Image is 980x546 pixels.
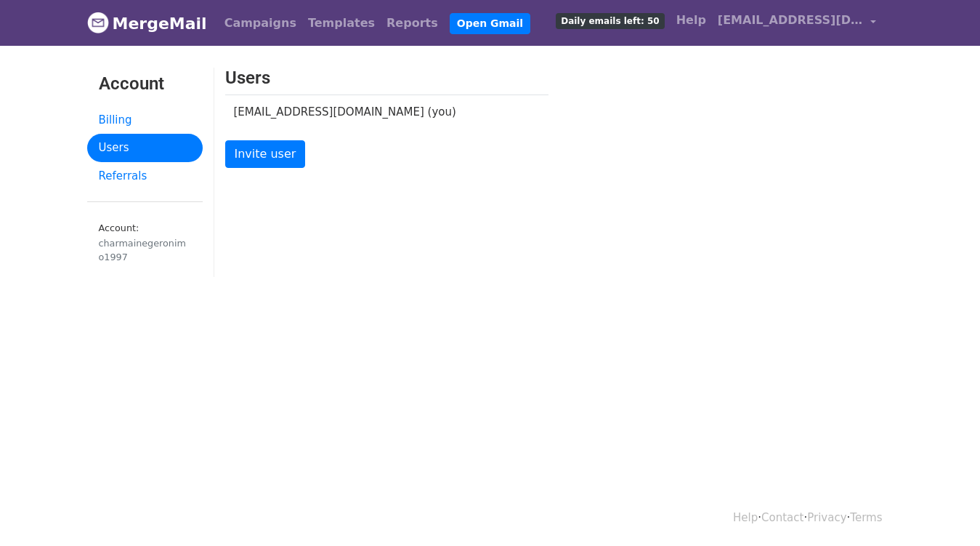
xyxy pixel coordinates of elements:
[733,511,758,524] a: Help
[850,511,882,524] a: Terms
[99,236,191,264] div: charmainegeronimo1997
[381,9,444,38] a: Reports
[302,9,381,38] a: Templates
[99,73,191,95] h3: Account
[807,511,846,524] a: Privacy
[87,12,109,33] img: MergeMail logo
[671,6,712,35] a: Help
[219,9,302,38] a: Campaigns
[87,8,207,39] a: MergeMail
[712,6,882,40] a: [EMAIL_ADDRESS][DOMAIN_NAME]
[225,68,548,89] h3: Users
[550,6,670,35] a: Daily emails left: 50
[450,13,530,34] a: Open Gmail
[87,162,203,190] a: Referrals
[225,140,306,168] a: Invite user
[87,106,203,135] a: Billing
[761,511,803,524] a: Contact
[556,13,664,29] span: Daily emails left: 50
[718,12,863,29] span: [EMAIL_ADDRESS][DOMAIN_NAME]
[87,134,203,162] a: Users
[99,222,191,264] small: Account:
[225,95,527,129] td: [EMAIL_ADDRESS][DOMAIN_NAME] (you)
